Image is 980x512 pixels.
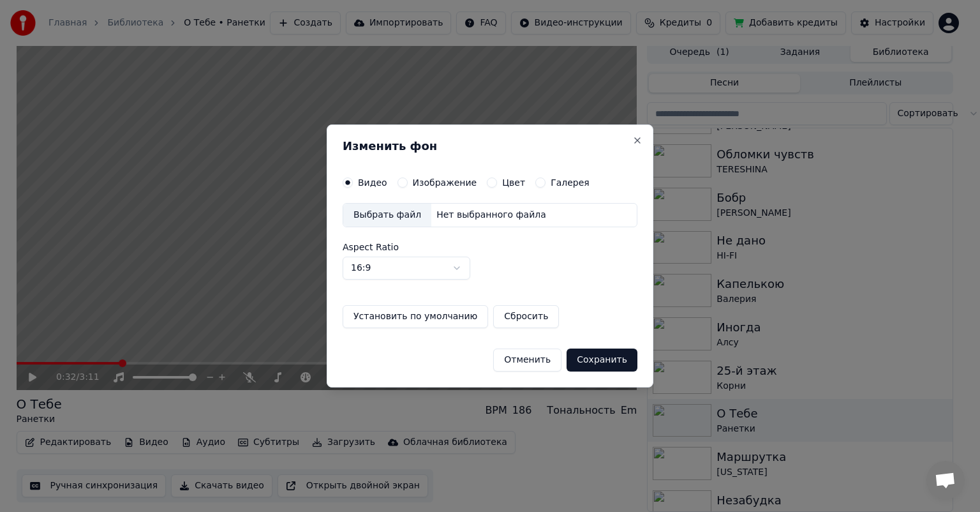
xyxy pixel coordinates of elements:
[493,305,559,328] button: Сбросить
[567,349,637,372] button: Сохранить
[493,349,561,372] button: Отменить
[358,178,387,187] label: Видео
[343,243,637,252] label: Aspect Ratio
[343,140,637,152] h2: Изменить фон
[413,178,477,187] label: Изображение
[343,305,488,328] button: Установить по умолчанию
[343,204,431,227] div: Выбрать файл
[502,178,525,187] label: Цвет
[551,178,590,187] label: Галерея
[431,209,551,222] div: Нет выбранного файла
